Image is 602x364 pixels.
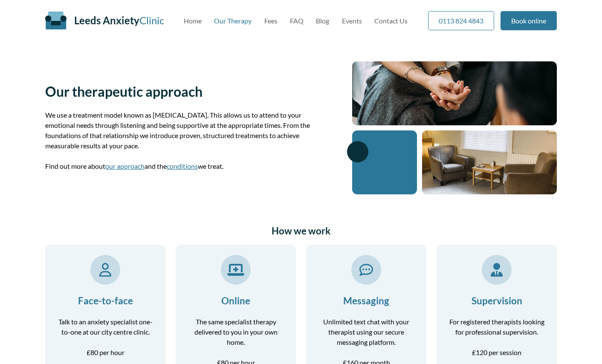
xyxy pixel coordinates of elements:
[422,130,557,194] img: Therapy room
[214,17,252,25] a: Our Therapy
[428,11,494,30] a: 0113 824 4843
[45,83,332,100] h1: Our therapeutic approach
[167,162,198,170] a: conditions
[55,317,155,337] p: Talk to an anxiety specialist one-to-one at our city centre clinic.
[447,255,547,358] a: Supervision For registered therapists looking for professional supervision. £120 per session
[186,317,286,347] p: The same specialist therapy delivered to you in your own home.
[316,317,416,347] p: Unlimited text chat with your therapist using our secure messaging platform.
[352,61,557,125] img: Close up of a therapy session
[186,295,286,306] h3: Online
[264,17,278,25] a: Fees
[74,14,139,26] span: Leeds Anxiety
[342,17,362,25] a: Events
[45,225,557,237] h2: How we work
[45,161,332,171] p: Find out more about and the we treat.
[55,347,155,358] p: £80 per hour
[447,295,547,306] h3: Supervision
[74,14,164,26] a: Leeds AnxietyClinic
[290,17,304,25] a: FAQ
[447,347,547,358] p: £120 per session
[316,17,329,25] a: Blog
[105,162,145,170] a: our approach
[45,110,332,151] p: We use a treatment model known as [MEDICAL_DATA]. This allows us to attend to your emotional need...
[55,295,155,306] h3: Face-to-face
[374,17,408,25] a: Contact Us
[447,317,547,337] p: For registered therapists looking for professional supervision.
[316,295,416,306] h3: Messaging
[184,17,202,25] a: Home
[501,11,557,30] a: Book online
